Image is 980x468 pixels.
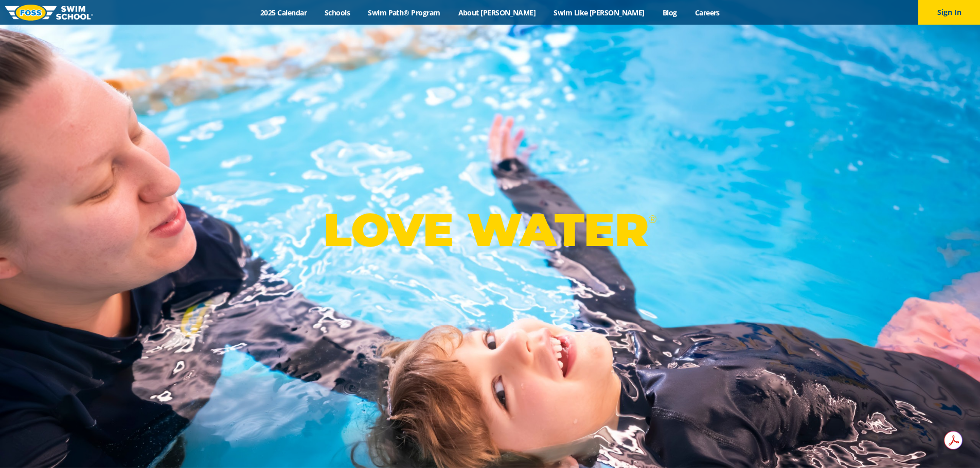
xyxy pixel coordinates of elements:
[359,8,449,17] a: Swim Path® Program
[686,8,728,17] a: Careers
[545,8,654,17] a: Swim Like [PERSON_NAME]
[653,8,686,17] a: Blog
[252,8,316,17] a: 2025 Calendar
[316,8,359,17] a: Schools
[324,202,656,257] p: LOVE WATER
[648,213,656,226] sup: ®
[449,8,545,17] a: About [PERSON_NAME]
[5,5,93,21] img: FOSS Swim School Logo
